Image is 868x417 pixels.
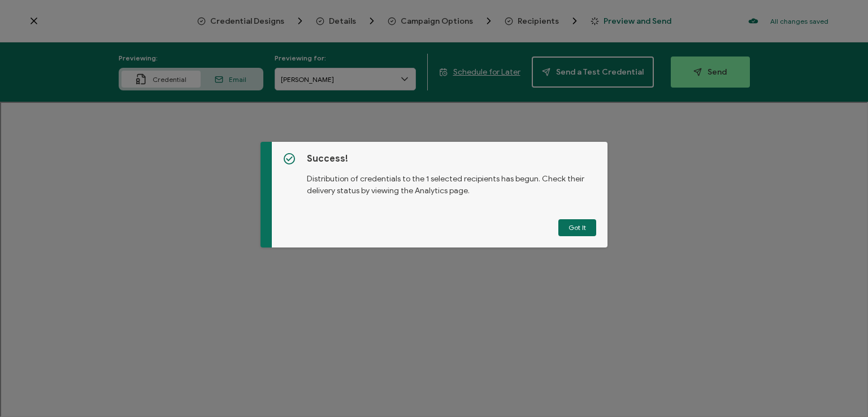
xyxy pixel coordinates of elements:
iframe: Chat Widget [811,363,868,417]
p: Distribution of credentials to the 1 selected recipients has begun. Check their delivery status b... [307,164,596,197]
h5: Success! [307,153,596,164]
div: dialog [261,142,607,247]
button: Got It [558,219,596,236]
